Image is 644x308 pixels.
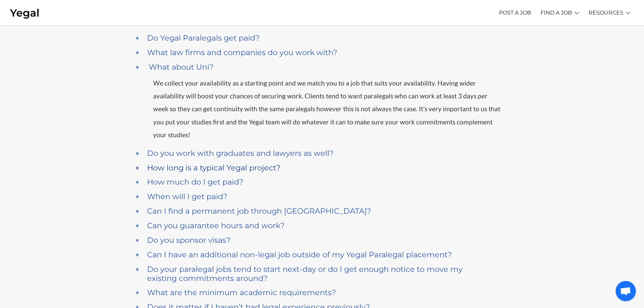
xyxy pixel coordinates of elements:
[135,263,510,285] a: Do your paralegal jobs tend to start next-day or do I get enough notice to move my existing commi...
[135,190,510,203] a: When will I get paid?
[147,221,285,230] h4: Can you guarantee hours and work?
[135,205,510,217] a: Can I find a permanent job through [GEOGRAPHIC_DATA]?
[147,207,371,216] h4: Can I find a permanent job through [GEOGRAPHIC_DATA]?
[135,248,510,261] a: Can I have an additional non-legal job outside of my Yegal Paralegal placement?
[147,177,243,187] h4: How much do I get paid?
[147,236,231,245] h4: Do you sponsor visas?
[147,149,334,158] h4: Do you work with graduates and lawyers as well?
[499,3,531,22] a: POST A JOB
[149,63,214,72] h4: What about Uni?
[135,32,510,44] a: Do Yegal Paralegals get paid?
[147,288,336,297] h4: What are the minimum academic requirements?
[589,3,623,22] a: RESOURCES
[153,77,501,142] p: We collect your availability as a starting point and we match you to a job that suits your availa...
[135,219,510,232] a: Can you guarantee hours and work?
[135,162,510,174] a: How long is a typical Yegal project?
[147,33,260,43] h4: Do Yegal Paralegals get paid?
[147,250,452,259] h4: Can I have an additional non-legal job outside of my Yegal Paralegal placement?
[147,163,281,172] h4: How long is a typical Yegal project?
[147,265,463,283] h4: Do your paralegal jobs tend to start next-day or do I get enough notice to move my existing commi...
[135,46,510,59] a: What law firms and companies do you work with?
[135,176,510,188] a: How much do I get paid?
[135,61,510,73] a: What about Uni?
[147,192,228,201] h4: When will I get paid?
[135,147,510,160] a: Do you work with graduates and lawyers as well?
[147,48,337,57] h4: What law firms and companies do you work with?
[135,234,510,246] a: Do you sponsor visas?
[135,286,510,299] a: What are the minimum academic requirements?
[541,3,572,22] a: FIND A JOB
[616,281,636,301] div: Open chat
